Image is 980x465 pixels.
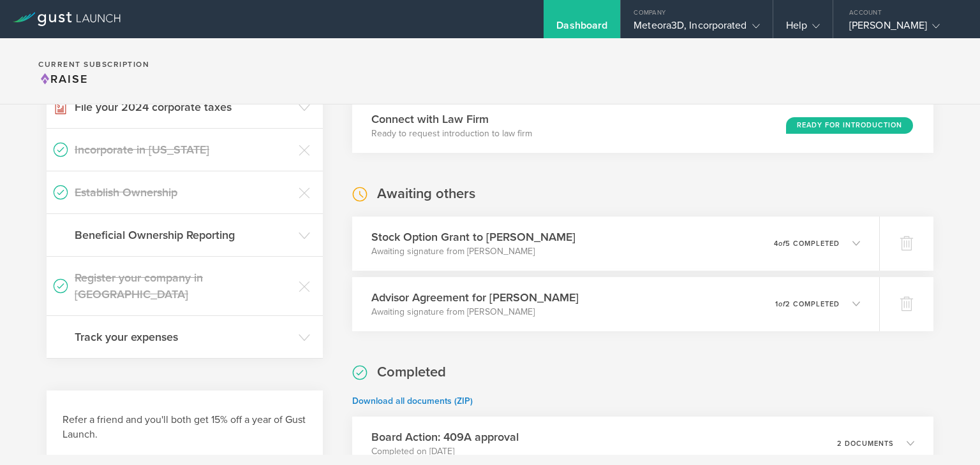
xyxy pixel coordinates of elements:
p: 4 5 completed [774,240,840,247]
p: Completed on [DATE] [371,445,519,458]
h3: Connect with Law Firm [371,111,532,127]
em: of [778,240,785,248]
h2: Awaiting others [377,185,475,203]
p: Ready to request introduction to law firm [371,127,532,140]
h3: Refer a friend and you'll both get 15% off a year of Gust Launch. [63,413,307,442]
p: Awaiting signature from [PERSON_NAME] [371,306,579,318]
h3: Register your company in [GEOGRAPHIC_DATA] [75,269,292,303]
h3: Incorporate in [US_STATE] [75,141,292,158]
div: Dashboard [556,19,607,38]
div: Ready for Introduction [786,117,913,134]
a: Download all documents (ZIP) [352,396,473,406]
h3: Beneficial Ownership Reporting [75,227,292,243]
span: Raise [38,72,88,86]
em: of [778,300,785,308]
p: 1 2 completed [775,301,840,308]
div: Help [786,19,820,38]
h3: File your 2024 corporate taxes [75,99,292,115]
h2: Current Subscription [38,61,149,68]
h3: Advisor Agreement for [PERSON_NAME] [371,289,579,306]
p: 2 documents [837,440,894,447]
div: Connect with Law FirmReady to request introduction to law firmReady for Introduction [352,99,933,153]
div: Meteora3D, Incorporated [634,19,759,38]
h3: Track your expenses [75,329,292,345]
div: [PERSON_NAME] [849,19,958,38]
h3: Board Action: 409A approval [371,429,519,445]
p: Awaiting signature from [PERSON_NAME] [371,245,575,258]
h3: Stock Option Grant to [PERSON_NAME] [371,229,575,245]
h2: Completed [377,363,446,382]
h3: Establish Ownership [75,184,292,201]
